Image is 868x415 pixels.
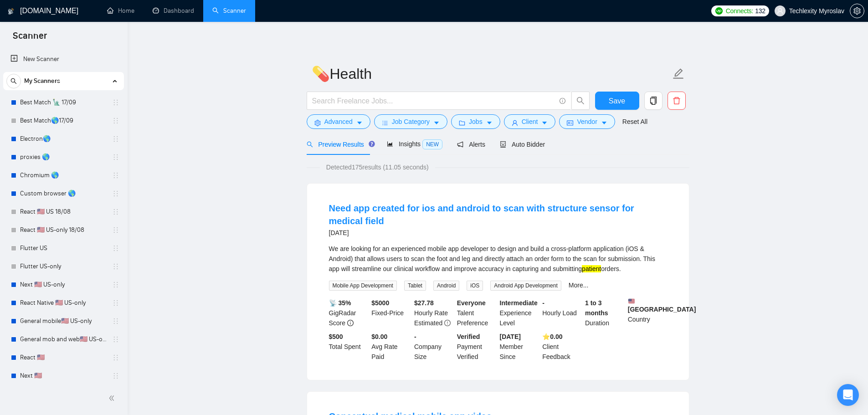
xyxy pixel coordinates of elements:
[459,119,465,126] span: folder
[20,184,107,203] a: Custom browser 🌎
[850,7,864,15] a: setting
[368,140,376,148] div: Tooltip anchor
[628,298,635,304] img: 🇺🇸
[540,332,583,362] div: Client Feedback
[320,162,435,172] span: Detected 175 results (11.05 seconds)
[457,333,480,340] b: Verified
[112,263,119,270] span: holder
[645,97,662,105] span: copy
[20,221,107,239] a: React 🇺🇸 US-only 18/08
[10,50,117,68] a: New Scanner
[412,298,455,328] div: Hourly Rate
[329,227,667,238] div: [DATE]
[571,92,590,110] button: search
[392,117,430,127] span: Job Category
[486,119,493,126] span: caret-down
[371,333,387,340] b: $0.00
[307,141,372,148] span: Preview Results
[20,166,107,184] a: Chromium 🌎
[20,312,107,330] a: General mobile🇺🇸 US-only
[572,97,589,105] span: search
[382,119,388,126] span: bars
[20,148,107,166] a: proxies 🌎
[567,119,573,126] span: idcard
[850,7,864,15] span: setting
[112,172,119,179] span: holder
[850,4,864,18] button: setting
[112,190,119,197] span: holder
[3,50,124,68] li: New Scanner
[8,4,14,19] img: logo
[500,299,538,307] b: Intermediate
[329,203,634,226] a: Need app created for ios and android to scan with structure sensor for medical field
[5,29,54,48] span: Scanner
[414,333,416,340] b: -
[20,112,107,130] a: Best Match🌎17/09
[20,93,107,112] a: Best Match 🗽 17/09
[577,117,597,127] span: Vendor
[668,92,686,110] button: delete
[107,7,134,15] a: homeHome
[20,257,107,276] a: Flutter US-only
[433,119,440,126] span: caret-down
[457,299,486,307] b: Everyone
[112,281,119,288] span: holder
[422,139,442,149] span: NEW
[455,298,498,328] div: Talent Preference
[512,119,518,126] span: user
[414,319,442,327] span: Estimated
[560,98,565,104] span: info-circle
[374,114,447,129] button: barsJob Categorycaret-down
[569,282,589,289] a: More...
[112,154,119,161] span: holder
[500,141,506,148] span: robot
[457,141,463,148] span: notification
[777,8,783,14] span: user
[755,6,765,16] span: 132
[112,354,119,361] span: holder
[112,245,119,252] span: holder
[371,299,389,307] b: $ 5000
[314,119,321,126] span: setting
[444,320,451,326] span: exclamation-circle
[112,117,119,124] span: holder
[112,299,119,307] span: holder
[356,119,363,126] span: caret-down
[404,281,426,291] span: Tablet
[370,332,412,362] div: Avg Rate Paid
[628,298,696,313] b: [GEOGRAPHIC_DATA]
[329,244,667,274] div: We are looking for an experienced mobile app developer to design and build a cross-platform appli...
[673,68,684,80] span: edit
[582,265,601,272] mark: patient
[387,140,442,148] span: Insights
[433,281,459,291] span: Android
[626,298,669,328] div: Country
[329,299,351,307] b: 📡 35%
[585,299,608,317] b: 1 to 3 months
[387,141,393,147] span: area-chart
[414,299,434,307] b: $ 27.78
[498,298,541,328] div: Experience Level
[327,332,370,362] div: Total Spent
[20,348,107,367] a: React 🇺🇸
[112,208,119,215] span: holder
[490,281,561,291] span: Android App Development
[20,330,107,348] a: General mob and web🇺🇸 US-only - to be done
[112,318,119,325] span: holder
[541,119,548,126] span: caret-down
[329,281,397,291] span: Mobile App Development
[307,141,313,148] span: search
[726,6,753,16] span: Connects:
[7,78,21,84] span: search
[212,7,246,15] a: searchScanner
[112,99,119,106] span: holder
[24,72,60,90] span: My Scanners
[500,333,521,340] b: [DATE]
[20,203,107,221] a: React 🇺🇸 US 18/08
[467,281,483,291] span: iOS
[837,384,859,406] div: Open Intercom Messenger
[112,135,119,143] span: holder
[20,276,107,294] a: Next 🇺🇸 US-only
[108,394,118,403] span: double-left
[644,92,663,110] button: copy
